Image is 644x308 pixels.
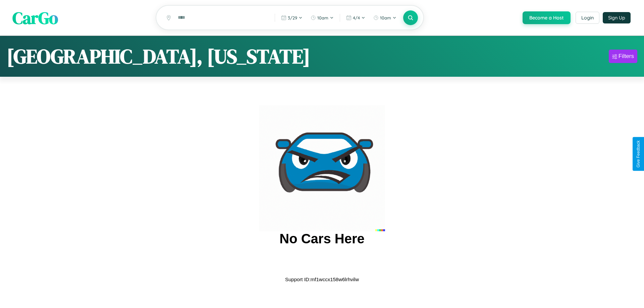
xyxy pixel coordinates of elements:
span: 10am [317,15,328,20]
h1: [GEOGRAPHIC_DATA], [US_STATE] [7,43,310,70]
button: 10am [370,12,400,23]
span: 3 / 29 [288,15,297,20]
span: 10am [380,15,391,20]
div: Filters [619,53,634,60]
button: Sign Up [603,12,631,23]
span: CarGo [12,6,58,29]
button: 3/29 [278,12,306,23]
button: 10am [307,12,337,23]
div: Give Feedback [636,140,641,168]
button: Login [576,12,599,24]
img: car [259,105,385,231]
span: 4 / 4 [353,15,360,20]
h2: No Cars Here [279,231,364,246]
p: Support ID: mf1wccx158w6lrhvilw [285,275,359,284]
button: Filters [609,50,637,63]
button: 4/4 [343,12,369,23]
button: Become a Host [523,11,571,24]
